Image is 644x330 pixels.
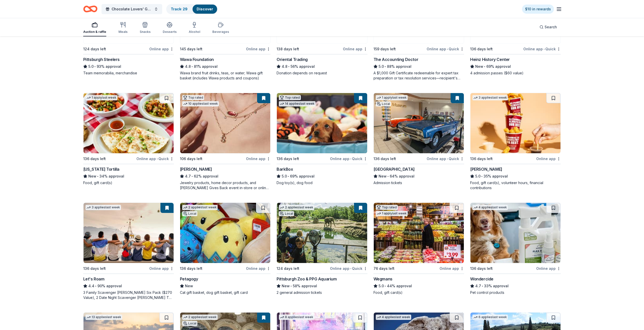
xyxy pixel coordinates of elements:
div: 3 Family Scavenger [PERSON_NAME] Six Pack ($270 Value), 2 Date Night Scavenger [PERSON_NAME] Two ... [83,290,174,300]
span: • [192,174,193,178]
span: New [475,63,483,70]
a: Image for AACA Museum1 applylast weekLocal136 days leftOnline app•Quick[GEOGRAPHIC_DATA]New•64% a... [373,93,464,185]
div: Pittsburgh Steelers [83,56,120,62]
div: [GEOGRAPHIC_DATA] [373,166,415,172]
div: 8 applies last week [279,315,314,320]
img: Image for BarkBox [277,93,367,153]
div: 33% approval [470,283,561,289]
span: • [447,157,448,161]
div: 1 apply last week [376,211,408,216]
div: Online app Quick [136,156,174,162]
div: Food, gift card(s) [83,180,174,185]
img: Image for Wegmans [374,203,464,263]
div: 34% approval [83,173,174,179]
span: • [447,47,448,51]
span: 5.0 [282,173,287,179]
div: Online app Quick [523,46,561,52]
div: 64% approval [373,173,464,179]
div: Online app [246,156,271,162]
div: Online app [536,265,561,272]
span: • [484,64,485,69]
a: Image for Petagogy2 applieslast weekLocal136 days leftOnline appPetagogyNewCat gift basket, dog g... [180,203,271,295]
span: • [544,47,545,51]
a: Image for Wondercide4 applieslast week136 days leftOnline appWondercide4.7•33% approvalPet contro... [470,203,561,295]
div: Wawa brand fruit drinks, teas, or water; Wawa gift basket (includes Wawa products and coupons) [180,71,271,81]
span: 5.0 [379,283,384,289]
div: 145 days left [180,46,202,52]
div: A $1,000 Gift Certificate redeemable for expert tax preparation or tax resolution services—recipi... [373,71,464,81]
div: 69% approval [470,63,561,70]
div: Pittsburgh Zoo & PPG Aquarium [277,276,337,282]
button: Desserts [163,20,177,36]
div: Donation depends on request [277,71,367,76]
button: Track· 29Discover [166,4,218,14]
span: 5.0 [88,63,94,70]
a: Image for California Tortilla1 applylast week136 days leftOnline app•Quick[US_STATE] TortillaNew•... [83,93,174,185]
span: New [88,173,96,179]
div: 58% approval [277,283,367,289]
a: Image for WegmansTop rated1 applylast week76 days leftOnline appWegmans5.0•44% approvalFood, gift... [373,203,464,295]
div: 88% approval [373,63,464,70]
span: • [350,267,351,271]
span: • [288,174,289,178]
span: • [482,284,483,288]
div: 2 applies last week [182,315,218,320]
div: Desserts [163,30,177,34]
button: Chocolate Lovers' Gala [101,4,162,14]
div: 138 days left [277,46,299,52]
div: Food, gift card(s) [373,290,464,295]
button: Beverages [212,20,229,36]
div: [PERSON_NAME] [470,166,502,172]
span: • [385,284,386,288]
img: Image for Let's Roam [84,203,174,263]
a: Track· 29 [171,7,188,11]
div: 13 applies last week [86,315,122,320]
span: • [97,174,98,178]
div: 90% approval [83,283,174,289]
img: Image for California Tortilla [84,93,174,153]
div: Wawa Foundation [180,56,214,62]
div: 124 days left [83,46,106,52]
div: 69% approval [277,173,367,179]
a: Discover [197,7,213,11]
div: 2 applies last week [279,205,314,210]
a: Image for Let's Roam3 applieslast week136 days leftOnline appLet's Roam4.4•90% approval3 Family S... [83,203,174,300]
div: Online app Quick [427,156,464,162]
span: 4.7 [185,173,191,179]
span: Chocolate Lovers' Gala [112,6,152,12]
span: 4.4 [88,283,94,289]
button: Snacks [140,20,151,36]
span: • [385,64,386,69]
div: Online app [536,156,561,162]
div: The Accounting Doctor [373,56,419,62]
img: Image for Petagogy [180,203,270,263]
div: Top rated [279,95,301,100]
div: 136 days left [470,266,493,272]
div: Local [182,211,197,216]
div: Local [376,101,391,106]
div: 124 days left [277,266,299,272]
div: Dog toy(s), dog food [277,180,367,185]
span: • [291,284,292,288]
a: Image for Pittsburgh Zoo & PPG Aquarium2 applieslast weekLocal124 days leftOnline app•QuickPittsb... [277,203,367,295]
div: Alcohol [189,30,200,34]
div: 136 days left [83,266,106,272]
div: Admission tickets [373,180,464,185]
div: 35% approval [470,173,561,179]
div: Oriental Trading [277,56,308,62]
div: Local [182,321,197,326]
span: • [94,64,96,69]
div: 3 applies last week [86,205,121,210]
div: 3 applies last week [472,95,508,100]
div: Online app Quick [330,265,367,272]
div: 10 applies last week [182,101,219,106]
div: Snacks [140,30,151,34]
span: 4.8 [282,63,287,70]
span: Search [545,24,557,30]
span: • [481,174,483,178]
span: New [282,283,290,289]
div: Let's Roam [83,276,105,282]
span: 4.8 [185,63,191,70]
div: Petagogy [180,276,198,282]
div: Wegmans [373,276,392,282]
